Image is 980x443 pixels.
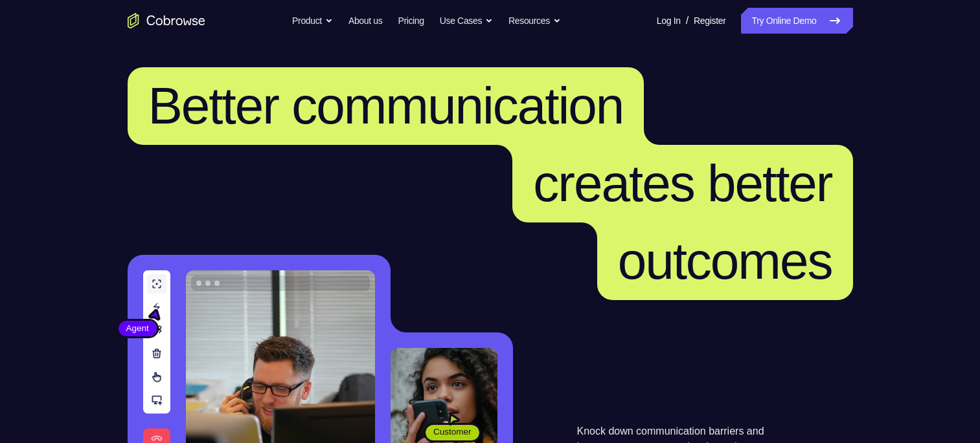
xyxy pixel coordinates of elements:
[741,8,852,34] a: Try Online Demo
[292,8,333,34] button: Product
[618,232,832,290] span: outcomes
[119,322,157,335] span: Agent
[426,426,479,438] span: Customer
[508,8,561,34] button: Resources
[440,8,493,34] button: Use Cases
[533,155,832,212] span: creates better
[657,8,681,34] a: Log In
[348,8,382,34] a: About us
[686,13,689,28] span: /
[148,77,624,135] span: Better communication
[694,8,725,34] a: Register
[398,8,424,34] a: Pricing
[128,13,205,28] a: Go to the home page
